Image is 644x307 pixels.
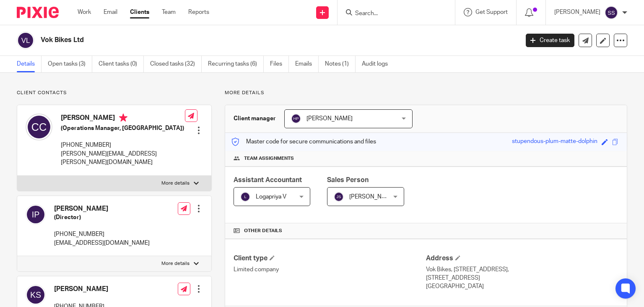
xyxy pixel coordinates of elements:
p: [PERSON_NAME] [554,8,600,16]
a: Closed tasks (32) [150,56,202,72]
p: Vok Bikes, [STREET_ADDRESS], [426,265,618,274]
a: Clients [130,8,149,16]
span: [PERSON_NAME] [306,116,353,122]
img: svg%3E [26,204,46,225]
span: Logapriya V [256,194,286,200]
h4: Client type [234,254,426,263]
p: Master code for secure communications and files [231,138,376,146]
img: svg%3E [291,114,301,124]
p: More details [225,90,627,96]
img: svg%3E [605,6,618,19]
p: More details [161,180,190,187]
span: Get Support [475,9,508,15]
h5: (Director) [54,213,150,222]
input: Search [354,10,430,18]
p: [PHONE_NUMBER] [54,230,150,238]
a: Open tasks (3) [48,56,92,72]
span: [PERSON_NAME] [349,194,395,200]
h4: [PERSON_NAME] [61,114,185,124]
i: Primary [119,114,127,122]
h4: Address [426,254,618,263]
a: Team [162,8,176,16]
p: [PHONE_NUMBER] [61,141,185,149]
img: svg%3E [26,114,52,140]
p: [STREET_ADDRESS] [426,274,618,282]
a: Work [78,8,91,16]
img: svg%3E [334,192,344,202]
a: Details [17,56,42,72]
img: svg%3E [17,32,34,49]
a: Emails [295,56,319,72]
p: [GEOGRAPHIC_DATA] [426,282,618,291]
a: Files [270,56,289,72]
span: Assistant Accountant [234,177,302,183]
a: Client tasks (0) [99,56,144,72]
h5: (Operations Manager, [GEOGRAPHIC_DATA]) [61,124,185,132]
a: Create task [526,34,574,47]
h4: [PERSON_NAME] [54,285,150,294]
img: svg%3E [26,285,46,305]
span: Other details [244,228,282,234]
h2: Vok Bikes Ltd [41,36,419,45]
div: stupendous-plum-matte-dolphin [512,137,597,147]
p: Limited company [234,265,426,274]
img: Pixie [17,7,59,18]
img: svg%3E [240,192,250,202]
a: Audit logs [362,56,394,72]
p: [PERSON_NAME][EMAIL_ADDRESS][PERSON_NAME][DOMAIN_NAME] [61,150,185,167]
a: Notes (1) [325,56,356,72]
h3: Client manager [234,114,276,123]
a: Recurring tasks (6) [208,56,264,72]
p: More details [161,260,190,267]
span: Team assignments [244,155,294,162]
p: Client contacts [17,90,212,96]
span: Sales Person [327,177,369,183]
a: Reports [188,8,209,16]
a: Email [104,8,117,16]
h4: [PERSON_NAME] [54,204,150,213]
p: [EMAIL_ADDRESS][DOMAIN_NAME] [54,239,150,247]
